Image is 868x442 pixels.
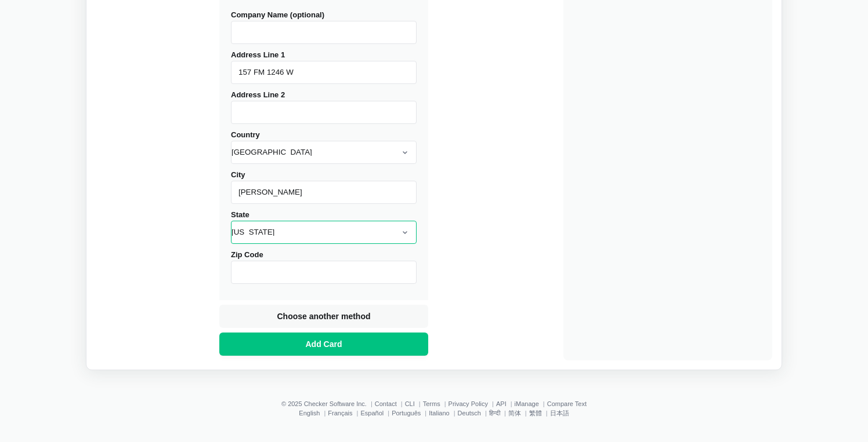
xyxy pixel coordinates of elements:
[405,400,415,407] a: CLI
[375,400,397,407] a: Contact
[231,141,417,164] select: Country
[547,400,587,407] a: Compare Text
[529,410,542,417] a: 繁體
[360,410,384,417] a: Español
[281,400,375,407] li: © 2025 Checker Software Inc.
[231,181,417,204] input: City
[231,21,417,44] input: Company Name (optional)
[515,400,539,407] a: iManage
[550,410,569,417] a: 日本語
[231,250,417,284] label: Zip Code
[274,311,372,322] span: Choose another method
[449,400,488,407] a: Privacy Policy
[231,61,417,84] input: Address Line 1
[489,410,500,417] a: हिन्दी
[219,305,428,328] button: Choose another method
[303,338,345,350] span: Add Card
[231,210,417,244] label: State
[429,410,449,417] a: Italiano
[231,170,417,204] label: City
[508,410,521,417] a: 简体
[299,410,320,417] a: English
[219,333,428,356] button: Add Card
[231,50,417,84] label: Address Line 1
[423,400,440,407] a: Terms
[496,400,507,407] a: API
[231,130,417,164] label: Country
[231,10,417,44] label: Company Name (optional)
[231,90,417,124] label: Address Line 2
[458,410,481,417] a: Deutsch
[328,410,352,417] a: Français
[231,221,417,244] select: State
[231,261,417,284] input: Zip Code
[231,101,417,124] input: Address Line 2
[392,410,421,417] a: Português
